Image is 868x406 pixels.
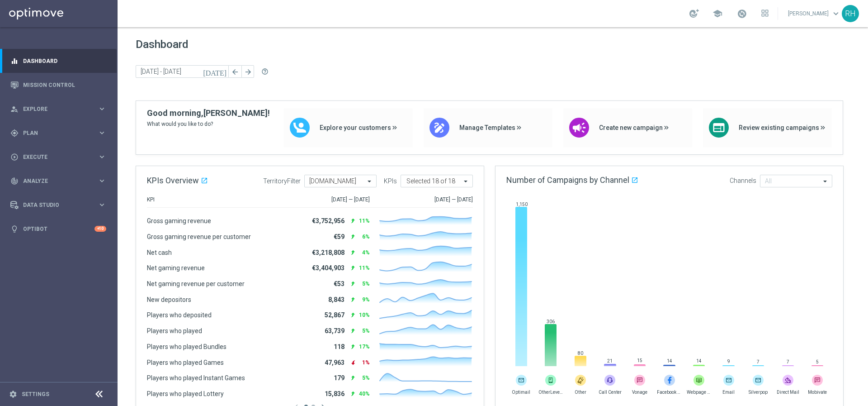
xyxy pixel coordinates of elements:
[23,49,106,73] a: Dashboard
[10,129,107,137] button: gps_fixed Plan keyboard_arrow_right
[10,153,107,161] button: play_circle_outline Execute keyboard_arrow_right
[98,201,106,209] i: keyboard_arrow_right
[831,9,841,19] span: keyboard_arrow_down
[10,73,106,97] div: Mission Control
[98,153,106,161] i: keyboard_arrow_right
[23,154,98,160] span: Execute
[10,217,106,241] div: Optibot
[10,201,107,209] button: Data Studio keyboard_arrow_right
[10,177,107,185] button: track_changes Analyze keyboard_arrow_right
[10,49,106,73] div: Dashboard
[842,5,859,22] div: RH
[10,201,98,209] div: Data Studio
[712,9,722,19] span: school
[98,177,106,185] i: keyboard_arrow_right
[10,153,98,161] div: Execute
[94,226,106,232] div: +10
[98,129,106,137] i: keyboard_arrow_right
[23,217,94,241] a: Optibot
[23,73,106,97] a: Mission Control
[787,7,842,20] a: [PERSON_NAME]keyboard_arrow_down
[23,130,98,136] span: Plan
[98,105,106,113] i: keyboard_arrow_right
[10,225,107,233] button: lightbulb Optibot +10
[23,178,98,184] span: Analyze
[10,105,107,113] button: person_search Explore keyboard_arrow_right
[10,225,19,233] i: lightbulb
[10,153,19,161] i: play_circle_outline
[10,57,19,65] i: equalizer
[9,390,17,398] i: settings
[10,57,107,65] button: equalizer Dashboard
[10,105,98,113] div: Explore
[10,177,98,185] div: Analyze
[10,177,19,185] i: track_changes
[10,129,19,137] i: gps_fixed
[23,106,98,112] span: Explore
[23,202,98,208] span: Data Studio
[10,105,19,113] i: person_search
[10,81,107,89] button: Mission Control
[22,392,49,397] a: Settings
[10,129,98,137] div: Plan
